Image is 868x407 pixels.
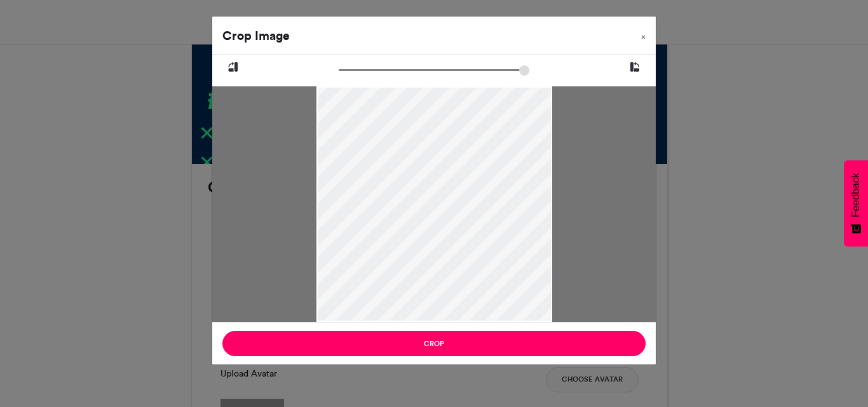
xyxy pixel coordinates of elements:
h4: Crop Image [222,27,290,45]
button: Feedback - Show survey [844,160,868,246]
button: Close [631,17,656,52]
button: Crop [222,331,646,356]
span: Feedback [850,173,862,217]
span: × [641,33,646,41]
